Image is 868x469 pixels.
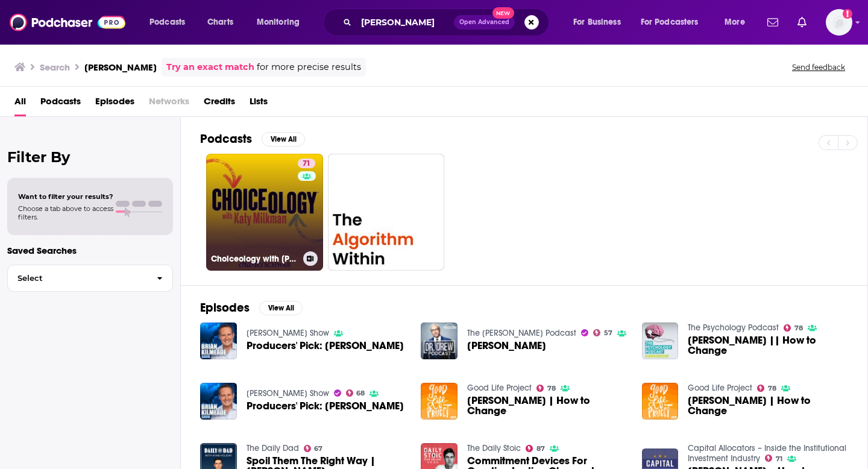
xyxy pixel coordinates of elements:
[303,158,310,170] span: 71
[356,391,365,396] span: 68
[247,443,299,453] a: The Daily Dad
[247,401,404,411] span: Producers' Pick: [PERSON_NAME]
[688,383,752,393] a: Good Life Project
[826,9,852,36] img: User Profile
[467,341,546,351] a: Katy Milkman
[257,60,361,74] span: for more precise results
[421,323,458,359] img: Katy Milkman
[788,62,849,72] button: Send feedback
[247,341,404,351] a: Producers' Pick: Katy Milkman
[593,329,612,336] a: 57
[688,335,848,356] a: Katy Milkman || How to Change
[776,456,782,462] span: 71
[207,14,233,31] span: Charts
[7,245,173,256] p: Saved Searches
[547,386,556,391] span: 78
[200,323,237,359] img: Producers' Pick: Katy Milkman
[141,13,201,32] button: open menu
[526,445,545,452] a: 87
[250,92,268,116] a: Lists
[784,324,803,332] a: 78
[10,11,125,34] img: Podchaser - Follow, Share and Rate Podcasts
[688,395,848,416] a: Katy Milkman | How to Change
[573,14,621,31] span: For Business
[641,14,699,31] span: For Podcasters
[467,341,546,351] span: [PERSON_NAME]
[200,383,237,420] img: Producers' Pick: Katy Milkman
[356,13,454,32] input: Search podcasts, credits, & more...
[247,328,329,338] a: Brian Kilmeade Show
[633,13,716,32] button: open menu
[8,274,147,282] span: Select
[200,131,252,146] h2: Podcasts
[843,9,852,19] svg: Add a profile image
[40,92,81,116] a: Podcasts
[206,154,323,271] a: 71Choiceology with [PERSON_NAME]
[492,7,514,19] span: New
[565,13,636,32] button: open menu
[259,301,303,315] button: View All
[536,446,545,452] span: 87
[247,388,329,398] a: Brian Kilmeade Show
[247,341,404,351] span: Producers' Pick: [PERSON_NAME]
[459,19,509,25] span: Open Advanced
[688,323,779,333] a: The Psychology Podcast
[247,401,404,411] a: Producers' Pick: Katy Milkman
[826,9,852,36] span: Logged in as megcassidy
[7,265,173,292] button: Select
[248,13,315,32] button: open menu
[454,15,515,30] button: Open AdvancedNew
[200,131,305,146] a: PodcastsView All
[421,383,458,420] img: Katy Milkman | How to Change
[604,330,612,336] span: 57
[204,92,235,116] a: Credits
[536,385,556,392] a: 78
[211,254,298,264] h3: Choiceology with [PERSON_NAME]
[200,13,241,32] a: Charts
[765,455,782,462] a: 71
[688,443,846,464] a: Capital Allocators – Inside the Institutional Investment Industry
[642,383,679,420] img: Katy Milkman | How to Change
[346,389,365,397] a: 68
[725,14,745,31] span: More
[314,446,322,452] span: 67
[257,14,300,31] span: Monitoring
[768,386,776,391] span: 78
[149,92,189,116] span: Networks
[688,335,848,356] span: [PERSON_NAME] || How to Change
[467,443,521,453] a: The Daily Stoic
[716,13,760,32] button: open menu
[298,159,315,168] a: 71
[793,12,811,33] a: Show notifications dropdown
[18,204,113,221] span: Choose a tab above to access filters.
[95,92,134,116] a: Episodes
[467,395,627,416] span: [PERSON_NAME] | How to Change
[688,395,848,416] span: [PERSON_NAME] | How to Change
[14,92,26,116] a: All
[40,61,70,73] h3: Search
[7,148,173,166] h2: Filter By
[166,60,254,74] a: Try an exact match
[757,385,776,392] a: 78
[467,383,532,393] a: Good Life Project
[794,326,803,331] span: 78
[642,323,679,359] img: Katy Milkman || How to Change
[200,300,303,315] a: EpisodesView All
[262,132,305,146] button: View All
[826,9,852,36] button: Show profile menu
[467,328,576,338] a: The Dr. Drew Podcast
[18,192,113,201] span: Want to filter your results?
[763,12,783,33] a: Show notifications dropdown
[467,395,627,416] a: Katy Milkman | How to Change
[149,14,185,31] span: Podcasts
